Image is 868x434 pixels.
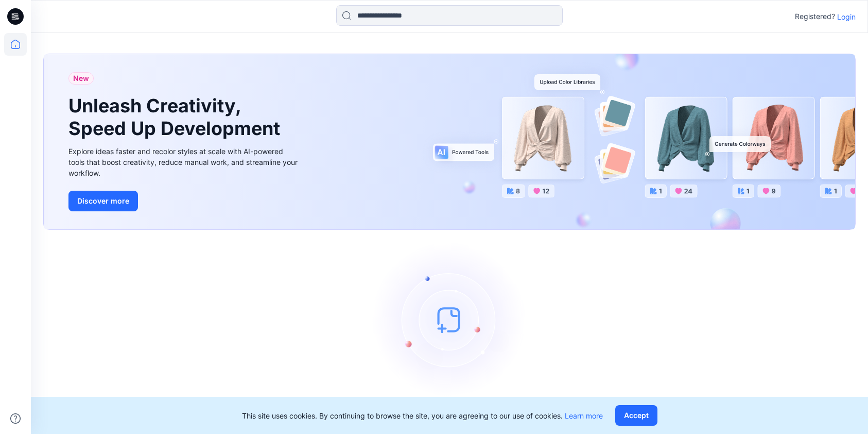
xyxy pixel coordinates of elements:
[68,146,300,178] div: Explore ideas faster and recolor styles at scale with AI-powered tools that boost creativity, red...
[372,242,527,397] img: empty-state-image.svg
[73,72,89,85] span: New
[68,191,138,211] button: Discover more
[242,410,603,421] p: This site uses cookies. By continuing to browse the site, you are agreeing to our use of cookies.
[837,11,856,22] p: Login
[615,405,657,426] button: Accept
[68,191,300,211] a: Discover more
[795,10,835,23] p: Registered?
[68,95,285,139] h1: Unleash Creativity, Speed Up Development
[565,411,603,420] a: Learn more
